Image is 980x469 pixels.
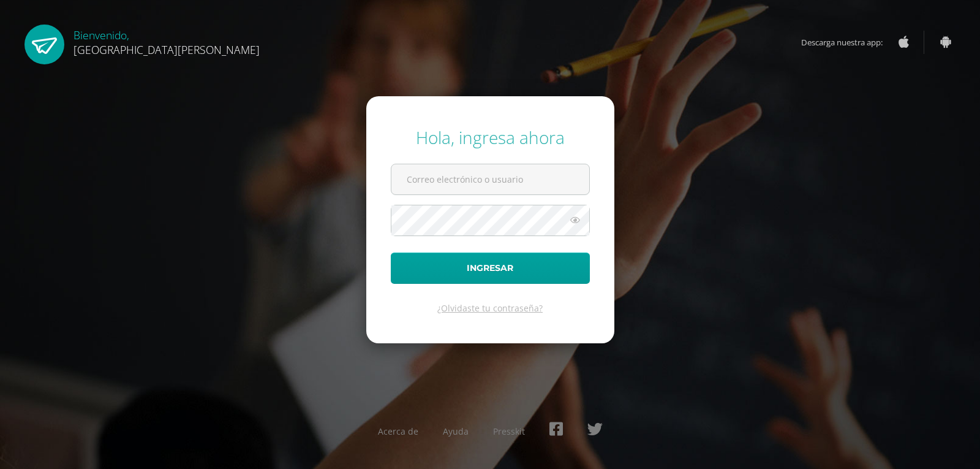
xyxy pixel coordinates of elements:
div: Bienvenido, [73,25,260,57]
span: [GEOGRAPHIC_DATA][PERSON_NAME] [73,42,260,57]
button: Ingresar [391,253,590,284]
div: Hola, ingresa ahora [391,126,590,149]
a: Acerca de [378,425,418,437]
span: Descarga nuestra app: [801,31,895,54]
a: Ayuda [443,425,469,437]
a: ¿Olvidaste tu contraseña? [437,302,543,314]
input: Correo electrónico o usuario [391,164,589,194]
a: Presskit [493,425,525,437]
